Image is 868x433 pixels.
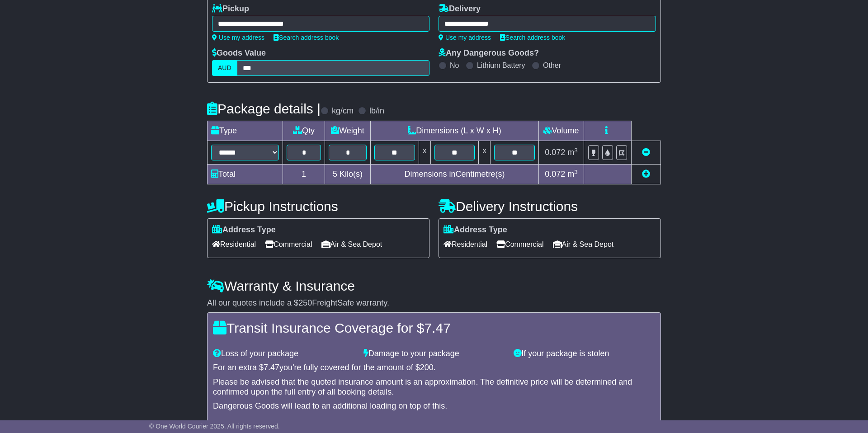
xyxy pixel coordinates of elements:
span: 0.072 [545,169,565,179]
span: 0.072 [545,148,565,157]
div: For an extra $ you're fully covered for the amount of $ . [213,363,655,373]
span: 250 [298,298,312,307]
div: Please be advised that the quoted insurance amount is an approximation. The definitive price will... [213,377,655,397]
td: Total [208,165,283,184]
label: kg/cm [332,106,354,116]
span: 200 [420,363,434,372]
span: 7.47 [424,320,450,335]
td: x [479,141,491,165]
a: Search address book [274,34,339,41]
h4: Warranty & Insurance [207,278,661,293]
span: Commercial [496,237,543,251]
td: Kilo(s) [325,165,371,184]
div: Dangerous Goods will lead to an additional loading on top of this. [213,401,655,411]
td: Volume [538,121,584,141]
span: Air & Sea Depot [321,237,382,251]
label: AUD [212,60,237,76]
div: Damage to your package [359,349,509,359]
td: Dimensions in Centimetre(s) [370,165,538,184]
td: 1 [283,165,325,184]
label: Lithium Battery [477,61,525,70]
a: Remove this item [642,148,650,157]
label: Pickup [212,4,249,14]
label: Address Type [443,225,507,235]
td: Dimensions (L x W x H) [370,121,538,141]
h4: Delivery Instructions [439,199,661,214]
sup: 3 [574,147,578,154]
h4: Pickup Instructions [207,199,429,214]
label: Address Type [212,225,276,235]
div: If your package is stolen [509,349,660,359]
span: Commercial [265,237,312,251]
label: Any Dangerous Goods? [439,48,539,58]
span: © One World Courier 2025. All rights reserved. [149,423,280,430]
span: Residential [212,237,256,251]
a: Use my address [439,34,491,41]
sup: 3 [574,169,578,175]
span: m [567,148,578,157]
a: Search address book [500,34,565,41]
label: No [450,61,459,70]
h4: Transit Insurance Coverage for $ [213,320,655,335]
td: Type [208,121,283,141]
label: Delivery [439,4,481,14]
h4: Package details | [207,101,321,116]
div: Loss of your package [208,349,359,359]
span: Residential [443,237,487,251]
span: 5 [333,169,337,179]
span: 7.47 [264,363,279,372]
label: Other [543,61,561,70]
td: Weight [325,121,371,141]
div: All our quotes include a $ FreightSafe warranty. [207,298,661,308]
td: Qty [283,121,325,141]
label: lb/in [369,106,384,116]
a: Use my address [212,34,264,41]
span: Air & Sea Depot [553,237,614,251]
label: Goods Value [212,48,266,58]
span: m [567,169,578,179]
td: x [419,141,430,165]
a: Add new item [642,169,650,179]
